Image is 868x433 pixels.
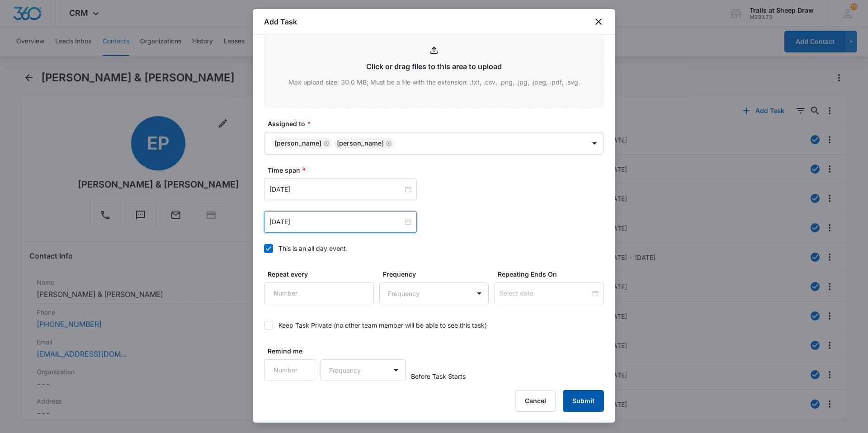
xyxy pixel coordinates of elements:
[278,244,346,253] div: This is an all day event
[337,140,384,146] div: [PERSON_NAME]
[274,140,321,146] div: [PERSON_NAME]
[269,217,403,227] input: Sep 11, 2025
[264,16,297,27] h1: Add Task
[383,269,493,279] label: Frequency
[593,16,604,27] button: close
[515,390,556,412] button: Cancel
[384,140,392,146] div: Remove Ethan Esparza-Escobar
[268,269,377,279] label: Repeat every
[268,119,608,128] label: Assigned to
[264,359,315,381] input: Number
[411,372,466,381] span: Before Task Starts
[264,282,374,304] input: Number
[268,346,319,356] label: Remind me
[321,140,330,146] div: Remove Edgar Jimenez
[278,320,487,330] div: Keep Task Private (no other team member will be able to see this task)
[498,269,608,279] label: Repeating Ends On
[563,390,604,412] button: Submit
[269,184,403,194] input: Sep 9, 2025
[500,288,590,298] input: Select date
[268,165,608,175] label: Time span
